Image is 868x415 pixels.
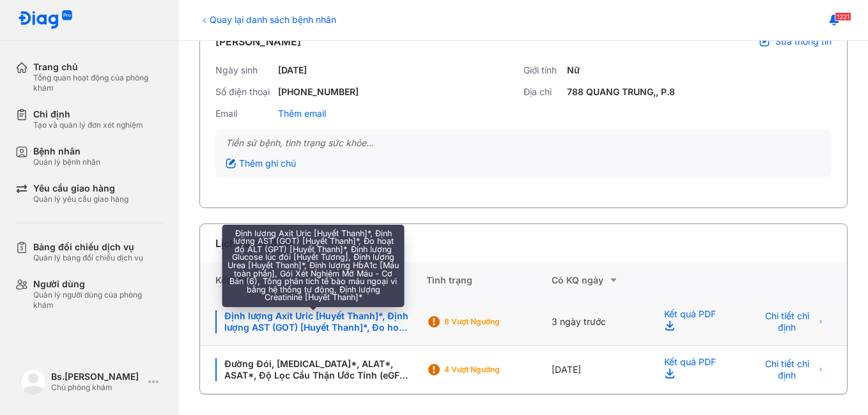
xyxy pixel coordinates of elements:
[33,290,164,310] div: Quản lý người dùng của phòng khám
[649,298,736,346] div: Kết quả PDF
[33,120,143,130] div: Tạo và quản lý đơn xét nghiệm
[33,61,164,73] div: Trang chủ
[200,262,426,298] div: Kết quả
[33,194,128,204] div: Quản lý yêu cầu giao hàng
[33,253,143,263] div: Quản lý bảng đối chiếu dịch vụ
[444,317,546,327] div: 8 Vượt ngưỡng
[51,382,143,393] div: Chủ phòng khám
[215,236,293,251] div: Lịch sử chỉ định
[33,109,143,120] div: Chỉ định
[775,36,832,47] span: Sửa thông tin
[215,64,273,76] div: Ngày sinh
[51,371,143,382] div: Bs.[PERSON_NAME]
[226,158,296,169] div: Thêm ghi chú
[215,358,411,381] div: Đường Đói, [MEDICAL_DATA]*, ALAT*, ASAT*, Độ Lọc Cầu Thận Ước Tính (eGFR), Công Thức Máu, Bộ mỡ (...
[33,278,164,290] div: Người dùng
[215,108,273,119] div: Email
[552,273,649,288] div: Có KQ ngày
[215,86,273,98] div: Số điện thoại
[523,86,562,98] div: Địa chỉ
[33,241,143,253] div: Bảng đối chiếu dịch vụ
[33,73,164,93] div: Tổng quan hoạt động của phòng khám
[759,358,814,381] span: Chi tiết chỉ định
[18,10,73,30] img: logo
[835,12,851,21] span: 1221
[552,346,649,394] div: [DATE]
[649,346,736,394] div: Kết quả PDF
[215,310,411,333] div: Định lượng Axit Uric [Huyết Thanh]*, Định lượng AST (GOT) [Huyết Thanh]*, Đo hoạt độ ALT (GPT) [H...
[567,64,580,76] div: Nữ
[523,64,562,76] div: Giới tính
[278,108,326,119] div: Thêm email
[33,183,128,194] div: Yêu cầu giao hàng
[20,369,46,395] img: logo
[567,86,675,98] div: 788 QUANG TRUNG,, P.8
[751,312,832,332] button: Chi tiết chỉ định
[33,146,100,157] div: Bệnh nhân
[199,13,336,26] div: Quay lại danh sách bệnh nhân
[278,86,359,98] div: [PHONE_NUMBER]
[278,64,307,76] div: [DATE]
[759,310,814,333] span: Chi tiết chỉ định
[426,262,552,298] div: Tình trạng
[226,137,821,149] div: Tiền sử bệnh, tình trạng sức khỏe...
[444,365,546,375] div: 4 Vượt ngưỡng
[33,157,100,167] div: Quản lý bệnh nhân
[552,298,649,346] div: 3 ngày trước
[215,34,301,49] div: [PERSON_NAME]
[751,359,832,380] button: Chi tiết chỉ định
